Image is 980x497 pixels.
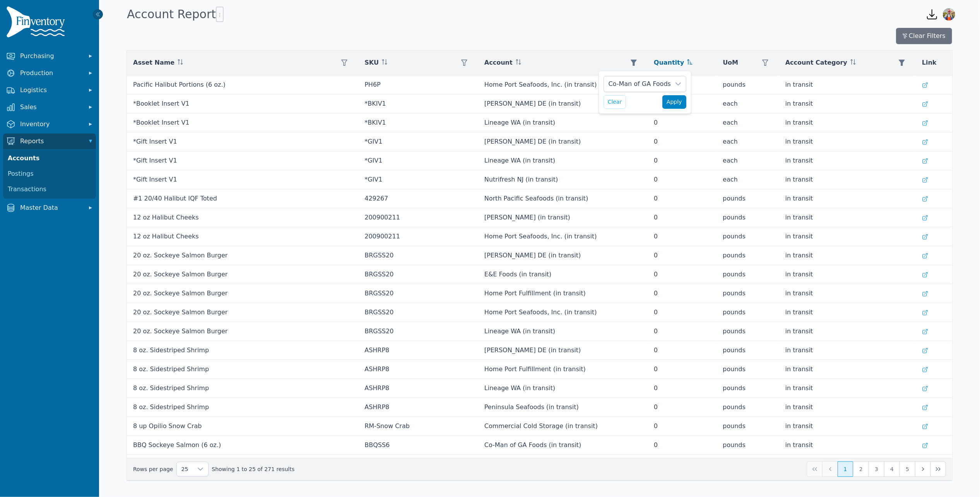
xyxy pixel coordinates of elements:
[358,113,478,132] td: *BKIV1
[358,246,478,265] td: BRGSS20
[3,200,96,216] button: Master Data
[20,103,82,112] span: Sales
[478,322,648,341] td: Lineage WA (in transit)
[212,465,294,473] span: Showing 1 to 25 of 271 results
[358,341,478,360] td: ASHRP8
[838,461,853,477] button: Page 1
[127,284,358,303] td: 20 oz. Sockeye Salmon Burger
[648,227,717,246] td: 0
[915,461,930,477] button: Next Page
[648,436,717,455] td: 0
[127,341,358,360] td: 8 oz. Sidestriped Shrimp
[3,117,96,132] button: Inventory
[779,455,916,474] td: in transit
[358,75,478,94] td: PH6P
[5,151,94,166] a: Accounts
[478,75,648,94] td: Home Port Seafoods, Inc. (in transit)
[127,75,358,94] td: Pacific Halibut Portions (6 oz.)
[930,461,946,477] button: Last Page
[648,379,717,398] td: 0
[717,398,779,417] td: pounds
[3,48,96,64] button: Purchasing
[648,132,717,151] td: 0
[717,132,779,151] td: each
[127,322,358,341] td: 20 oz. Sockeye Salmon Burger
[779,246,916,265] td: in transit
[648,303,717,322] td: 0
[127,246,358,265] td: 20 oz. Sockeye Salmon Burger
[648,455,717,474] td: 0
[478,227,648,246] td: Home Port Seafoods, Inc. (in transit)
[127,151,358,170] td: *Gift Insert V1
[717,189,779,208] td: pounds
[358,208,478,227] td: 200900211
[3,82,96,98] button: Logistics
[127,265,358,284] td: 20 oz. Sockeye Salmon Burger
[717,341,779,360] td: pounds
[478,284,648,303] td: Home Port Fulfillment (in transit)
[779,322,916,341] td: in transit
[20,51,82,61] span: Purchasing
[717,265,779,284] td: pounds
[717,170,779,189] td: each
[648,189,717,208] td: 0
[127,379,358,398] td: 8 oz. Sidestriped Shrimp
[358,303,478,322] td: BRGSS20
[358,284,478,303] td: BRGSS20
[779,284,916,303] td: in transit
[648,398,717,417] td: 0
[779,94,916,113] td: in transit
[648,113,717,132] td: 0
[662,95,686,109] button: Apply
[127,455,358,474] td: Blackened Wild [US_STATE] [PERSON_NAME] (6 oz.)
[20,120,82,129] span: Inventory
[20,86,82,95] span: Logistics
[478,208,648,227] td: [PERSON_NAME] (in transit)
[779,360,916,379] td: in transit
[779,303,916,322] td: in transit
[478,417,648,436] td: Commercial Cold Storage (in transit)
[648,322,717,341] td: 0
[717,227,779,246] td: pounds
[127,170,358,189] td: *Gift Insert V1
[127,132,358,151] td: *Gift Insert V1
[717,303,779,322] td: pounds
[648,341,717,360] td: 0
[478,341,648,360] td: [PERSON_NAME] DE (in transit)
[3,134,96,149] button: Reports
[779,417,916,436] td: in transit
[358,94,478,113] td: *BKIV1
[358,132,478,151] td: *GIV1
[654,58,684,67] span: Quantity
[869,461,884,477] button: Page 3
[779,132,916,151] td: in transit
[127,208,358,227] td: 12 oz Halibut Cheeks
[5,182,94,197] a: Transactions
[127,113,358,132] td: *Booklet Insert V1
[478,94,648,113] td: [PERSON_NAME] DE (in transit)
[717,455,779,474] td: pounds
[648,170,717,189] td: 0
[853,461,869,477] button: Page 2
[779,170,916,189] td: in transit
[779,436,916,455] td: in transit
[478,360,648,379] td: Home Port Fulfillment (in transit)
[779,341,916,360] td: in transit
[922,58,937,67] span: Link
[358,151,478,170] td: *GIV1
[358,322,478,341] td: BRGSS20
[3,99,96,115] button: Sales
[478,455,648,474] td: Co-Man of GA Foods (in transit)
[358,265,478,284] td: BRGSS20
[478,303,648,322] td: Home Port Seafoods, Inc. (in transit)
[648,360,717,379] td: 0
[358,379,478,398] td: ASHRP8
[364,58,379,67] span: SKU
[717,436,779,455] td: pounds
[127,303,358,322] td: 20 oz. Sockeye Salmon Burger
[779,398,916,417] td: in transit
[648,151,717,170] td: 0
[3,65,96,81] button: Production
[358,398,478,417] td: ASHRP8
[648,284,717,303] td: 0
